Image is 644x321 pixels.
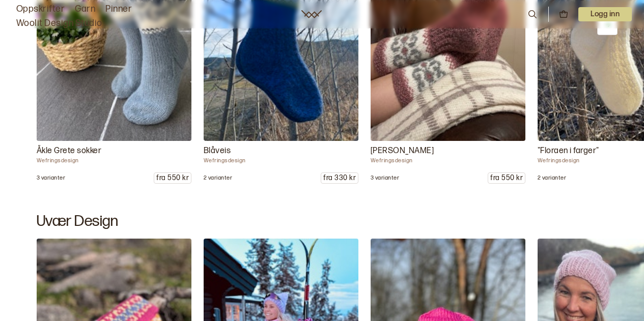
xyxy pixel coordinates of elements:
p: 3 varianter [37,174,65,182]
p: Blåveis [204,145,358,157]
p: 2 varianter [538,174,566,182]
p: Åkle Grete sokker [37,145,191,157]
p: 2 varianter [204,174,232,182]
p: Wefringsdesign [204,157,358,164]
a: Woolit Design Studio [16,16,102,31]
p: Wefringsdesign [371,157,525,164]
a: Garn [75,2,95,16]
a: Oppskrifter [16,2,65,16]
p: fra 330 kr [321,173,358,183]
p: fra 550 kr [154,173,191,183]
a: Woolit [301,10,322,18]
p: Logg inn [578,7,632,21]
h2: Uvær Design [37,212,607,230]
p: [PERSON_NAME] [371,145,525,157]
p: 3 varianter [371,174,399,182]
p: Wefringsdesign [37,157,191,164]
a: Pinner [105,2,132,16]
p: fra 550 kr [488,173,525,183]
button: User dropdown [578,7,632,21]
